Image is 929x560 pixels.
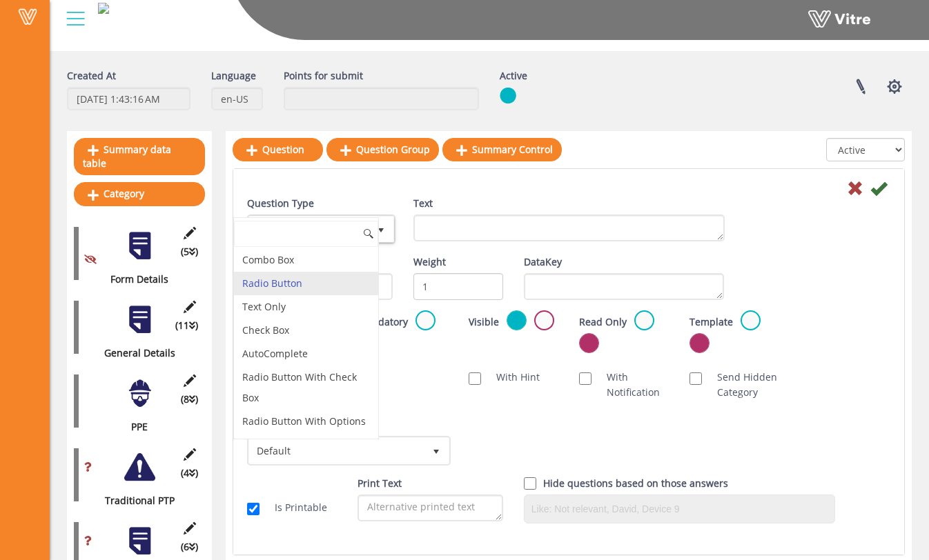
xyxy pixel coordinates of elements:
[74,419,195,434] div: PPE
[690,372,702,385] input: Send Hidden Category
[234,248,378,272] li: Combo Box
[500,87,516,104] img: yes
[233,138,323,161] a: Question
[234,272,378,295] li: Radio Button
[234,319,378,342] li: Check Box
[358,476,402,491] label: Print Text
[358,314,408,330] label: Mandatory
[593,370,669,400] label: With Notification
[181,392,198,407] span: (8 )
[175,318,198,333] span: (11 )
[74,138,205,175] a: Summary data table
[703,370,779,400] label: Send Hidden Category
[74,182,205,206] a: Category
[442,138,562,161] a: Summary Control
[249,438,424,463] span: Default
[500,68,527,83] label: Active
[234,366,378,410] li: Radio Button With Check Box
[413,196,433,211] label: Text
[469,372,481,385] input: With Hint
[579,372,591,385] input: With Notification
[234,295,378,319] li: Text Only
[326,138,439,161] a: Question Group
[579,314,627,330] label: Read Only
[690,314,733,330] label: Template
[524,477,536,490] input: Hide question based on answer
[424,438,449,463] span: select
[413,254,446,270] label: Weight
[247,196,314,211] label: Question Type
[74,272,195,287] div: Form Details
[247,503,260,515] input: Is Printable
[211,68,256,83] label: Language
[369,217,393,242] span: select
[74,346,195,361] div: General Details
[67,68,116,83] label: Created At
[234,433,378,457] li: Signature
[261,500,327,515] label: Is Printable
[469,314,499,330] label: Visible
[234,410,378,433] li: Radio Button With Options
[249,217,369,241] span: Radio Button
[284,68,363,83] label: Points for submit
[181,539,198,554] span: (6 )
[98,3,109,14] img: 145bab0d-ac9d-4db8-abe7-48df42b8fa0a.png
[181,466,198,481] span: (4 )
[181,244,198,259] span: (5 )
[524,254,562,270] label: DataKey
[543,476,728,491] label: Hide questions based on those answers
[482,370,540,385] label: With Hint
[74,493,195,508] div: Traditional PTP
[234,342,378,366] li: AutoComplete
